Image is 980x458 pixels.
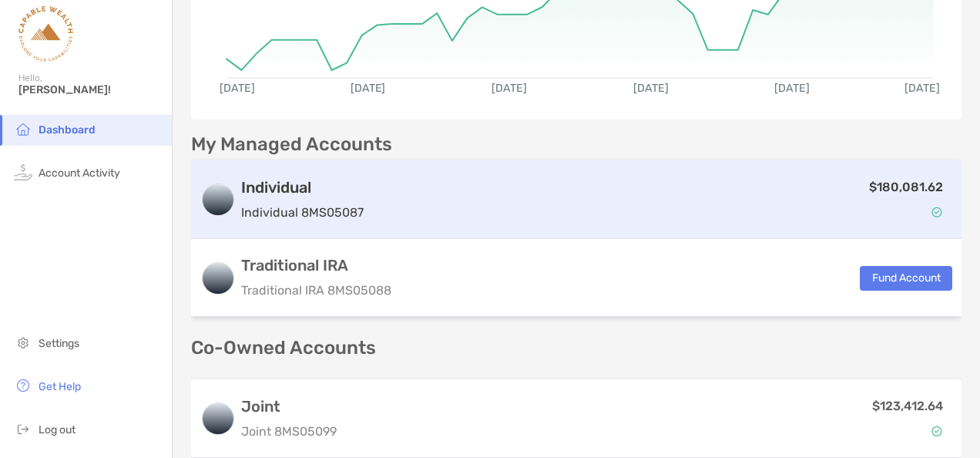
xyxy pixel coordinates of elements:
img: Zoe Logo [18,6,73,62]
img: logo account [203,403,233,434]
p: My Managed Accounts [191,135,392,154]
h3: Individual [241,178,364,197]
text: [DATE] [633,83,669,96]
img: household icon [14,120,32,138]
span: Get Help [39,380,81,393]
text: [DATE] [220,83,255,96]
img: Account Status icon [931,207,942,217]
h3: Joint [241,397,337,416]
p: $123,412.64 [872,396,943,416]
text: [DATE] [775,83,811,96]
p: $180,081.62 [869,177,943,197]
span: Settings [39,337,79,350]
img: activity icon [14,163,32,181]
h3: Traditional IRA [241,256,391,274]
span: Log out [39,423,76,436]
span: [PERSON_NAME]! [18,83,163,96]
span: Dashboard [39,123,96,136]
p: Traditional IRA 8MS05088 [241,281,391,300]
text: [DATE] [906,83,941,96]
span: Account Activity [39,167,120,180]
p: Individual 8MS05087 [241,203,364,222]
img: logout icon [14,419,32,438]
text: [DATE] [351,83,386,96]
img: get-help icon [14,376,32,395]
text: [DATE] [492,83,528,96]
img: logo account [203,184,233,215]
img: settings icon [14,333,32,352]
img: logo account [203,263,233,294]
button: Fund Account [860,266,952,291]
p: Joint 8MS05099 [241,422,337,441]
img: Account Status icon [931,426,942,436]
p: Co-Owned Accounts [191,338,962,358]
